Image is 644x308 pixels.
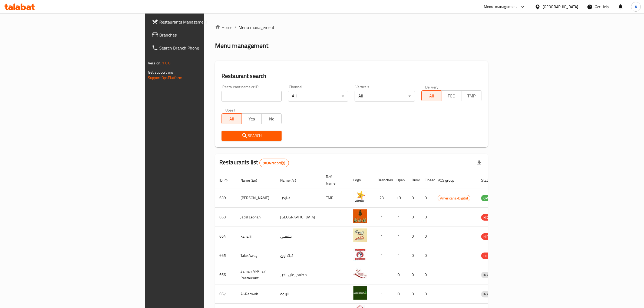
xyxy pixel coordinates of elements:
span: All [424,92,440,100]
div: All [288,91,348,101]
td: [GEOGRAPHIC_DATA] [276,208,322,227]
img: Al-Rabwah [353,286,367,300]
td: 23 [373,188,392,208]
div: INACTIVE [481,291,500,297]
a: Branches [147,28,253,41]
span: Version: [148,60,161,67]
th: Busy [407,172,420,188]
span: 1.0.0 [162,60,170,67]
th: Branches [373,172,392,188]
img: Zaman Al-Khair Restaurant [353,267,367,280]
button: All [421,90,442,101]
td: 0 [407,208,420,227]
td: 0 [392,284,407,304]
td: 0 [420,227,433,246]
td: 1 [373,265,392,284]
span: HIDDEN [481,253,497,259]
td: 0 [420,188,433,208]
td: Al-Rabwah [236,284,276,304]
label: Upsell [225,108,235,112]
button: No [261,113,282,124]
td: 0 [407,227,420,246]
td: 0 [407,246,420,265]
h2: Restaurants list [219,158,289,167]
a: Search Branch Phone [147,41,253,54]
img: Hardee's [353,190,367,204]
th: Closed [420,172,433,188]
td: 0 [420,246,433,265]
span: Ref. Name [326,173,342,186]
td: Zaman Al-Khair Restaurant [236,265,276,284]
td: 0 [420,208,433,227]
button: TMP [461,90,481,101]
td: [PERSON_NAME] [236,188,276,208]
div: Export file [473,156,486,169]
td: الربوة [276,284,322,304]
td: Take Away [236,246,276,265]
td: 0 [407,265,420,284]
div: [GEOGRAPHIC_DATA] [543,4,578,10]
button: Search [222,131,282,141]
span: No [264,115,279,123]
td: Kanafji [236,227,276,246]
span: ID [219,177,230,184]
span: INACTIVE [481,291,500,297]
span: Restaurants Management [159,19,249,25]
td: هارديز [276,188,322,208]
img: Kanafji [353,228,367,242]
span: A [635,4,637,10]
a: Support.OpsPlatform [148,74,182,81]
th: Logo [349,172,373,188]
span: OPEN [481,195,494,201]
span: All [224,115,240,123]
span: Yes [244,115,260,123]
td: مطعم زمان الخير [276,265,322,284]
span: Branches [159,32,249,38]
label: Delivery [425,85,439,89]
td: 1 [373,227,392,246]
button: Yes [242,113,262,124]
h2: Restaurant search [222,72,481,80]
input: Search for restaurant name or ID.. [222,91,282,101]
div: Menu-management [484,4,517,10]
span: 9034 record(s) [260,160,288,166]
td: 18 [392,188,407,208]
div: HIDDEN [481,233,497,240]
td: 0 [420,284,433,304]
td: 1 [392,246,407,265]
td: كنفجي [276,227,322,246]
div: INACTIVE [481,272,500,278]
span: Search [226,132,277,139]
a: Restaurants Management [147,15,253,28]
span: POS group [438,177,461,184]
span: Name (En) [240,177,264,184]
th: Open [392,172,407,188]
h2: Menu management [215,41,268,50]
td: تيك آوي [276,246,322,265]
button: TGO [441,90,461,101]
span: HIDDEN [481,214,497,221]
nav: breadcrumb [215,24,488,31]
span: Menu management [239,24,275,31]
span: Americana-Digital [438,195,470,201]
td: 1 [392,208,407,227]
img: Take Away [353,248,367,261]
span: Search Branch Phone [159,45,249,51]
span: Name (Ar) [280,177,303,184]
span: Get support on: [148,69,173,76]
td: 0 [392,265,407,284]
td: 0 [420,265,433,284]
button: All [222,113,242,124]
td: 0 [407,188,420,208]
td: 0 [407,284,420,304]
img: Jabal Lebnan [353,209,367,223]
div: Total records count [259,159,289,167]
div: All [355,91,415,101]
td: 1 [392,227,407,246]
span: TMP [464,92,479,100]
td: Jabal Lebnan [236,208,276,227]
span: INACTIVE [481,272,500,278]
